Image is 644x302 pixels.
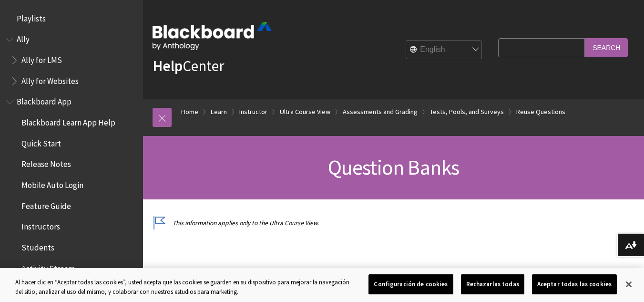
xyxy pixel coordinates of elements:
span: Ally for LMS [21,52,62,65]
img: Blackboard by Anthology [153,22,272,50]
span: Ally [17,31,30,44]
span: Quick Start [21,135,61,148]
span: Blackboard Learn App Help [21,115,115,127]
p: This information applies only to the Ultra Course View. [153,219,493,228]
a: Tests, Pools, and Surveys [430,106,504,118]
a: Learn [211,106,227,118]
span: Release Notes [21,156,71,169]
span: Instructors [21,219,60,232]
button: Rechazarlas todas [461,274,524,294]
span: Students [21,240,54,252]
a: Ultra Course View [280,106,330,118]
button: Configuración de cookies [368,274,453,294]
a: Reuse Questions [516,106,565,118]
span: Activity Stream [21,260,75,273]
span: Mobile Auto Login [21,177,83,190]
span: Playlists [17,10,46,23]
span: Feature Guide [21,198,71,211]
a: Home [181,106,198,118]
a: Assessments and Grading [343,106,418,118]
span: Question Banks [328,154,460,180]
span: Blackboard App [17,94,72,107]
div: Al hacer clic en “Aceptar todas las cookies”, usted acepta que las cookies se guarden en su dispo... [15,278,354,296]
nav: Book outline for Playlists [6,10,137,27]
input: Search [585,38,628,57]
a: HelpCenter [153,56,224,75]
strong: Help [153,56,183,75]
span: Ally for Websites [21,73,79,86]
nav: Book outline for Anthology Ally Help [6,31,137,89]
a: Instructor [239,106,267,118]
select: Site Language Selector [406,41,482,60]
button: Aceptar todas las cookies [532,274,617,294]
button: Cerrar [618,274,639,295]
